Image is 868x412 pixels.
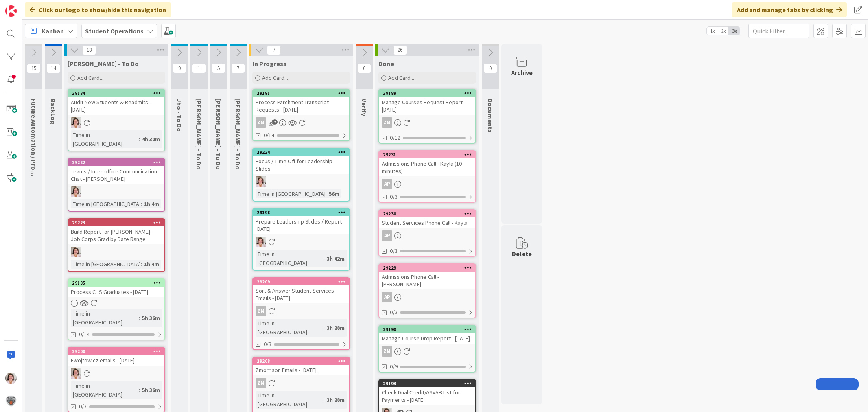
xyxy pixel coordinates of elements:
input: Quick Filter... [748,24,809,38]
div: ZM [253,306,349,316]
span: 3x [729,27,740,35]
img: avatar [5,395,17,407]
div: 29229 [383,265,475,271]
div: Time in [GEOGRAPHIC_DATA] [71,260,141,269]
div: 4h 30m [140,135,162,144]
img: EW [71,368,81,379]
div: Prepare Leadership Slides / Report - [DATE] [253,216,349,234]
div: Sort & Answer Student Services Emails - [DATE] [253,285,349,303]
div: ZM [253,117,349,128]
span: : [324,254,325,263]
div: 29189 [379,90,475,97]
span: Verify [360,99,368,116]
div: 5h 36m [140,386,162,394]
div: Process Parchment Transcript Requests - [DATE] [253,97,349,115]
span: 7 [267,45,281,55]
div: Ewojtowicz emails - [DATE] [68,355,164,366]
div: Admissions Phone Call - [PERSON_NAME] [379,272,475,289]
div: ZM [253,378,349,388]
div: 56m [327,189,341,198]
div: 29200 [68,348,164,355]
div: 29231 [379,151,475,158]
span: 2x [718,27,729,35]
div: 29184Audit New Students & Readmits - [DATE] [68,90,164,115]
span: : [139,135,140,144]
div: Archive [511,68,533,77]
span: 5 [212,64,225,73]
div: Student Services Phone Call - Kayla [379,217,475,228]
span: Jho - To Do [175,99,184,132]
span: 26 [393,45,407,55]
div: 29209 [257,279,349,285]
div: AP [379,179,475,189]
span: 0/3 [79,402,87,411]
span: : [326,189,327,198]
div: Focus / Time Off for Leadership Slides [253,156,349,174]
span: 9 [173,64,186,73]
div: 1h 4m [142,199,161,208]
div: Manage Course Drop Report - [DATE] [379,333,475,344]
div: Time in [GEOGRAPHIC_DATA] [71,199,141,208]
div: 29222 [68,159,164,166]
div: EW [68,247,164,257]
div: 29189 [383,90,475,96]
span: 1 [192,64,206,73]
div: 29230 [383,211,475,217]
div: 29185 [68,279,164,287]
div: 29209Sort & Answer Student Services Emails - [DATE] [253,278,349,303]
div: ZM [256,378,266,388]
div: Time in [GEOGRAPHIC_DATA] [71,309,139,327]
div: 29200Ewojtowicz emails - [DATE] [68,348,164,366]
div: 29198Prepare Leadership Slides / Report - [DATE] [253,209,349,234]
div: 29191 [253,90,349,97]
b: Student Operations [85,27,144,35]
div: Build Report for [PERSON_NAME] - Job Corps Grad by Date Range [68,226,164,244]
div: Delete [512,249,532,259]
div: Time in [GEOGRAPHIC_DATA] [256,189,326,198]
div: ZM [382,346,392,357]
div: 29193Check Dual Credit/ASVAB List for Payments - [DATE] [379,380,475,405]
div: ZM [256,306,266,316]
div: 29193 [383,381,475,386]
div: Time in [GEOGRAPHIC_DATA] [71,130,139,148]
div: ZM [379,117,475,128]
img: EW [256,176,266,187]
div: 29231Admissions Phone Call - Kayla (10 minutes) [379,151,475,176]
span: BackLog [49,99,57,125]
span: Done [378,59,394,68]
div: 29200 [72,348,164,354]
span: 0/14 [264,131,274,140]
span: : [324,395,325,404]
span: Zaida - To Do [195,99,203,170]
span: 0/12 [390,134,400,142]
span: Eric - To Do [214,99,223,170]
span: Kanban [42,26,64,36]
span: : [141,199,142,208]
span: Emilie - To Do [68,59,139,68]
div: Zmorrison Emails - [DATE] [253,365,349,375]
div: Time in [GEOGRAPHIC_DATA] [71,381,139,399]
span: Documents [486,99,494,133]
span: 0/3 [390,308,398,317]
div: AP [379,230,475,241]
span: 2 [272,119,278,125]
span: : [139,313,140,322]
div: 5h 36m [140,313,162,322]
div: Check Dual Credit/ASVAB List for Payments - [DATE] [379,387,475,405]
span: 0/3 [264,340,271,348]
span: 0/9 [390,362,398,371]
div: 29222 [72,160,164,165]
div: AP [382,179,392,189]
div: AP [382,230,392,241]
span: 0 [357,64,371,73]
div: Click our logo to show/hide this navigation [25,2,171,17]
span: Amanda - To Do [234,99,242,170]
span: 14 [46,64,60,73]
span: Add Card... [388,74,414,81]
div: 29208 [253,357,349,365]
div: 29198 [253,209,349,216]
div: 29223Build Report for [PERSON_NAME] - Job Corps Grad by Date Range [68,219,164,244]
span: 1x [707,27,718,35]
div: 29209 [253,278,349,285]
div: 29189Manage Courses Request Report - [DATE] [379,90,475,115]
